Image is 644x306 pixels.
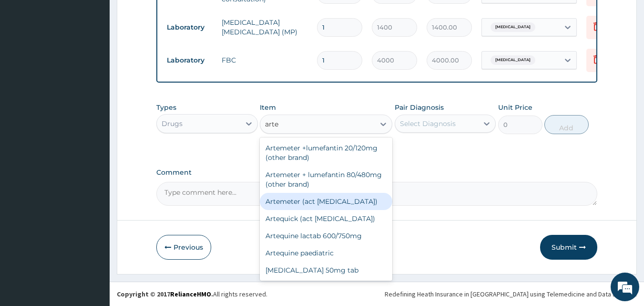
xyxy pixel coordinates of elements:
button: Submit [540,235,597,260]
div: [MEDICAL_DATA] 50mg tab [260,262,392,279]
div: Artemeter +lumefantin 20/120mg (other brand) [260,139,392,166]
td: [MEDICAL_DATA] [MEDICAL_DATA] (MP) [217,13,312,42]
div: Chat with us now [50,53,160,66]
td: Laboratory [162,52,217,69]
strong: Copyright © 2017 . [117,290,213,298]
a: RelianceHMO [170,290,211,298]
label: Unit Price [498,103,532,112]
div: Drugs [162,119,183,128]
div: [MEDICAL_DATA] injection [260,279,392,296]
div: Artequine lactab 600/750mg [260,227,392,244]
label: Types [156,104,176,112]
div: Artemeter (act [MEDICAL_DATA]) [260,193,392,210]
span: [MEDICAL_DATA] [491,22,535,32]
div: Select Diagnosis [400,119,456,128]
td: FBC [217,51,312,70]
span: We're online! [55,92,132,189]
td: Laboratory [162,19,217,36]
div: Redefining Heath Insurance in [GEOGRAPHIC_DATA] using Telemedicine and Data Science! [385,289,637,299]
img: d_794563401_company_1708531726252_794563401 [18,48,39,72]
div: Artequine paediatric [260,244,392,262]
button: Add [544,115,589,134]
textarea: Type your message and hit 'Enter' [5,204,182,238]
label: Comment [156,169,598,177]
label: Item [260,103,276,112]
footer: All rights reserved. [110,282,644,306]
div: Minimize live chat window [156,5,179,28]
label: Pair Diagnosis [395,103,444,112]
div: Artequick (act [MEDICAL_DATA]) [260,210,392,227]
div: Artemeter + lumefantin 80/480mg (other brand) [260,166,392,193]
button: Previous [156,235,211,260]
span: [MEDICAL_DATA] [491,55,535,65]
